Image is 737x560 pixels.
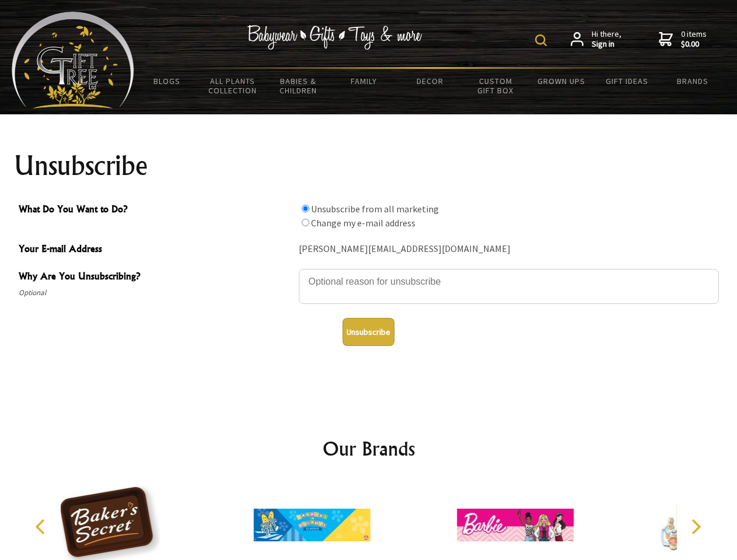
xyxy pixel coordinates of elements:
[528,69,594,93] a: Grown Ups
[299,269,719,304] textarea: Why Are You Unsubscribing?
[266,69,331,103] a: Babies & Children
[23,435,714,463] h2: Our Brands
[200,69,266,103] a: All Plants Collection
[311,203,439,215] label: Unsubscribe from all marketing
[681,29,707,50] span: 0 items
[659,29,707,50] a: 0 items$0.00
[29,514,55,540] button: Previous
[299,240,719,258] div: [PERSON_NAME][EMAIL_ADDRESS][DOMAIN_NAME]
[302,205,309,212] input: What Do You Want to Do?
[463,69,529,103] a: Custom Gift Box
[19,242,293,258] span: Your E-mail Address
[134,69,200,93] a: BLOGS
[247,25,422,50] img: Babywear - Gifts - Toys & more
[535,34,547,46] img: product search
[343,318,394,346] button: Unsubscribe
[331,69,397,93] a: Family
[397,69,463,93] a: Decor
[681,39,707,50] strong: $0.00
[571,29,621,50] a: Hi there,Sign in
[302,219,309,226] input: What Do You Want to Do?
[19,202,293,219] span: What Do You Want to Do?
[311,217,415,229] label: Change my e-mail address
[12,12,134,108] img: Babyware - Gifts - Toys and more...
[19,286,293,300] span: Optional
[594,69,660,93] a: Gift Ideas
[660,69,726,93] a: Brands
[592,39,621,50] strong: Sign in
[19,269,293,286] span: Why Are You Unsubscribing?
[592,29,621,50] span: Hi there,
[14,152,724,180] h1: Unsubscribe
[683,514,708,540] button: Next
